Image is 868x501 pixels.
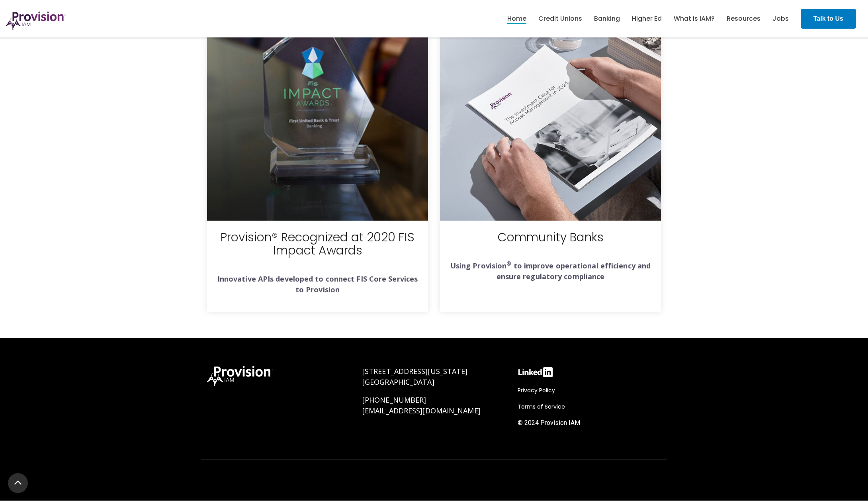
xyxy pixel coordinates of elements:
[518,386,555,394] span: Privacy Policy
[450,231,651,257] h3: Community Banks
[518,366,553,378] img: linkedin
[632,12,662,25] a: Higher Ed
[801,9,856,29] a: Talk to Us
[813,15,843,22] strong: Talk to Us
[538,12,582,25] a: Credit Unions
[362,366,468,387] a: [STREET_ADDRESS][US_STATE][GEOGRAPHIC_DATA]
[501,6,795,31] nav: menu
[6,12,66,30] img: ProvisionIAM-Logo-Purple
[507,12,526,25] a: Home
[362,366,468,376] span: [STREET_ADDRESS][US_STATE]
[207,366,273,386] img: ProvisionIAM-Logo-White@3x
[674,12,715,25] a: What is IAM?
[217,231,418,270] h3: Provision® Recognized at 2020 FIS Impact Awards
[506,260,511,267] sup: ®
[362,377,434,387] span: [GEOGRAPHIC_DATA]
[518,403,565,411] span: Terms of Service
[727,12,760,25] a: Resources
[217,274,418,294] strong: Innovative APIs developed to connect FIS Core Services to Provision
[518,402,569,411] a: Terms of Service
[772,12,789,25] a: Jobs
[518,386,559,395] a: Privacy Policy
[594,12,620,25] a: Banking
[362,395,426,405] a: [PHONE_NUMBER]
[518,419,580,427] span: © 2024 Provision IAM
[450,261,651,281] strong: Using Provision to improve operational efficiency and ensure regulatory compliance
[518,386,661,432] div: Navigation Menu
[362,406,481,415] a: [EMAIL_ADDRESS][DOMAIN_NAME]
